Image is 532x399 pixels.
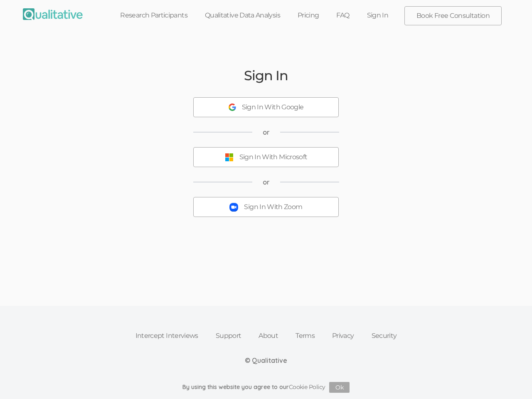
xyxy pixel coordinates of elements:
[193,97,339,117] button: Sign In With Google
[328,6,358,25] a: FAQ
[242,103,304,112] div: Sign In With Google
[229,103,236,111] img: Sign In With Google
[490,359,532,399] iframe: Chat Widget
[250,327,287,345] a: About
[111,6,196,25] a: Research Participants
[263,128,270,137] span: or
[127,327,207,345] a: Intercept Interviews
[182,382,350,393] div: By using this website you agree to our
[193,197,339,217] button: Sign In With Zoom
[225,153,234,162] img: Sign In With Microsoft
[23,8,83,20] img: Qualitative
[363,327,406,345] a: Security
[244,68,288,83] h2: Sign In
[287,327,323,345] a: Terms
[244,202,302,212] div: Sign In With Zoom
[245,356,287,365] div: © Qualitative
[263,177,270,187] span: or
[207,327,250,345] a: Support
[193,147,339,167] button: Sign In With Microsoft
[229,203,238,212] img: Sign In With Zoom
[405,7,501,25] a: Book Free Consultation
[289,383,325,391] a: Cookie Policy
[329,382,350,393] button: Ok
[289,6,328,25] a: Pricing
[196,6,289,25] a: Qualitative Data Analysis
[239,153,308,162] div: Sign In With Microsoft
[358,6,397,25] a: Sign In
[323,327,363,345] a: Privacy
